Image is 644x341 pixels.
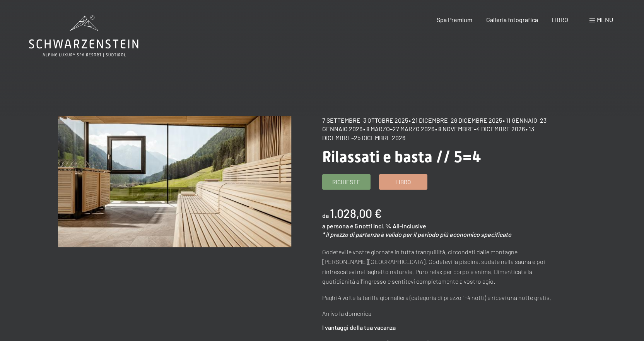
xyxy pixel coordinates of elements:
font: • 8 novembre–4 dicembre 2026 [435,125,525,132]
font: I vantaggi della tua vacanza [322,324,396,331]
a: Libro [379,175,427,189]
a: Richieste [323,175,370,189]
font: Rilassati e basta // 5=4 [322,148,481,166]
a: LIBRO [552,16,568,23]
img: Rilassati e basta // 5=4 [58,116,291,247]
font: da [322,212,329,219]
a: Spa Premium [437,16,472,23]
font: 5 notti [355,222,372,230]
font: incl. ¾ All-Inclusive [373,222,426,230]
font: Arrivo la domenica [322,310,371,317]
font: * il prezzo di partenza è valido per il periodo più economico specificato [322,231,511,238]
font: Paghi 4 volte la tariffa giornaliera (categoria di prezzo 1-4 notti) e ricevi una notte gratis. [322,294,552,301]
font: Richieste [332,178,360,185]
font: 1.028,00 € [330,206,382,220]
a: Galleria fotografica [486,16,538,23]
font: Godetevi le vostre giornate in tutta tranquillità, circondati dalle montagne [PERSON_NAME][GEOGRA... [322,248,545,285]
font: menu [597,16,613,23]
font: • 13 dicembre–25 dicembre 2026 [322,125,534,141]
font: 7 settembre–3 ottobre 2025 [322,117,408,124]
font: • 8 marzo–27 marzo 2026 [363,125,434,132]
font: a persona e [322,222,354,230]
font: • 21 dicembre–26 dicembre 2025 [409,117,502,124]
font: Libro [395,178,411,185]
